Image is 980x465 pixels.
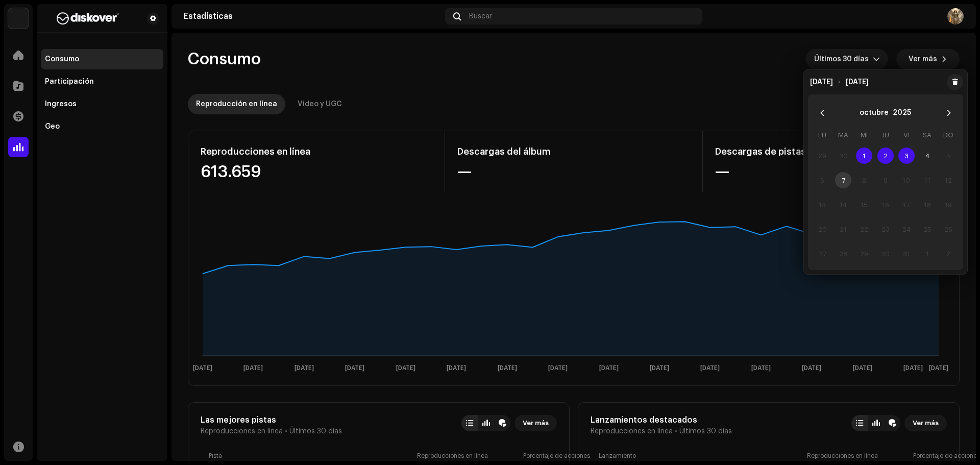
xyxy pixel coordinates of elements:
td: 29 [812,143,833,168]
button: Previous Month [812,103,832,123]
span: Ver más [909,49,937,69]
td: 19 [938,192,959,217]
span: Consumo [188,49,261,69]
td: 4 [917,143,938,168]
div: 613.659 [201,164,432,180]
td: 25 [917,217,938,241]
td: 31 [896,241,917,266]
div: Reproducciones en línea [201,143,432,160]
div: Las mejores pistas [201,415,342,425]
td: 7 [833,168,854,192]
span: 4 [919,148,936,164]
text: [DATE] [447,365,466,372]
button: Ver más [514,415,557,431]
td: 11 [917,168,938,192]
td: 13 [812,192,833,217]
div: Descargas del álbum [457,143,690,160]
span: [DATE] [810,79,833,86]
span: Reproducciones en línea [591,427,673,435]
div: Consumo [45,55,79,63]
td: 1 [854,143,875,168]
td: 27 [812,241,833,266]
re-m-nav-item: Participación [41,71,163,92]
div: Descargas de pistas [715,143,947,160]
span: [DATE] [846,79,869,86]
img: 0b1410a1-c96d-4672-8a1c-dd4e0121b81f [947,8,964,25]
text: [DATE] [193,365,212,372]
span: Últimos 30 días [289,427,342,435]
text: [DATE] [903,365,923,372]
div: Ingresos [45,100,77,108]
td: 28 [833,241,854,266]
span: 1 [856,148,872,164]
td: 26 [938,217,959,241]
text: [DATE] [853,365,872,372]
div: Reproducción en línea [196,94,277,114]
div: Participación [45,78,94,86]
button: Choose Month [860,105,889,121]
img: b627a117-4a24-417a-95e9-2d0c90689367 [45,12,131,25]
text: [DATE] [396,365,415,372]
td: 22 [854,217,875,241]
div: Video y UGC [298,94,342,114]
div: Reproducciones en línea [417,452,519,460]
span: DO [943,132,953,138]
span: SA [923,132,932,138]
re-m-nav-item: Ingresos [41,94,163,114]
td: 30 [875,241,896,266]
span: Últimos 30 días [679,427,732,435]
re-m-nav-item: Geo [41,116,163,137]
div: Reproducciones en línea [807,452,909,460]
span: Buscar [469,12,492,20]
span: 2 [877,148,894,164]
span: Reproducciones en línea [201,427,283,435]
span: - [838,79,841,86]
td: 20 [812,217,833,241]
button: Ver más [896,49,960,69]
span: LU [818,132,826,138]
td: 15 [854,192,875,217]
text: [DATE] [929,365,948,372]
td: 10 [896,168,917,192]
text: [DATE] [295,365,314,372]
td: 5 [938,143,959,168]
text: [DATE] [751,365,771,372]
div: Geo [45,123,60,131]
span: MA [838,132,848,138]
div: dropdown trigger [873,49,880,69]
td: 30 [833,143,854,168]
text: [DATE] [243,365,263,372]
div: Lanzamiento [599,452,803,460]
td: 1 [917,241,938,266]
span: Ver más [523,413,549,433]
span: 3 [898,148,915,164]
div: Choose Date [808,94,963,270]
button: Next Month [939,103,959,123]
div: Porcentaje de acciones [523,452,549,460]
td: 2 [875,143,896,168]
div: Porcentaje de acciones [913,452,939,460]
span: JU [882,132,889,138]
td: 8 [854,168,875,192]
text: [DATE] [700,365,720,372]
div: Lanzamientos destacados [591,415,732,425]
text: [DATE] [345,365,364,372]
div: Pista [209,452,413,460]
span: • [675,427,677,435]
td: 24 [896,217,917,241]
td: 6 [812,168,833,192]
td: 23 [875,217,896,241]
re-m-nav-item: Consumo [41,49,163,69]
td: 29 [854,241,875,266]
button: Ver más [904,415,947,431]
td: 18 [917,192,938,217]
text: [DATE] [498,365,517,372]
text: [DATE] [548,365,568,372]
td: 3 [896,143,917,168]
text: [DATE] [599,365,619,372]
td: 17 [896,192,917,217]
span: • [285,427,287,435]
span: Ver más [913,413,939,433]
td: 2 [938,241,959,266]
button: Choose Year [893,105,911,121]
